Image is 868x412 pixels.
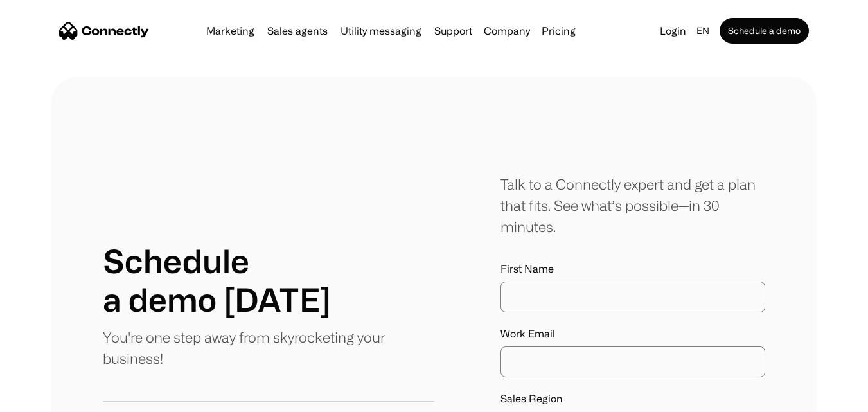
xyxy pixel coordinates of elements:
[536,26,581,36] a: Pricing
[500,328,765,340] label: Work Email
[500,393,765,405] label: Sales Region
[691,22,717,40] div: en
[103,242,331,319] h1: Schedule a demo [DATE]
[655,22,691,40] a: Login
[429,26,477,36] a: Support
[335,26,427,36] a: Utility messaging
[484,22,530,40] div: Company
[480,22,534,40] div: Company
[13,388,77,408] aside: Language selected: English
[720,18,809,44] a: Schedule a demo
[59,21,149,40] a: home
[26,390,77,408] ul: Language list
[103,327,434,369] p: You're one step away from skyrocketing your business!
[201,26,260,36] a: Marketing
[500,174,765,237] div: Talk to a Connectly expert and get a plan that fits. See what’s possible—in 30 minutes.
[500,263,765,275] label: First Name
[262,26,333,36] a: Sales agents
[696,22,709,40] div: en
